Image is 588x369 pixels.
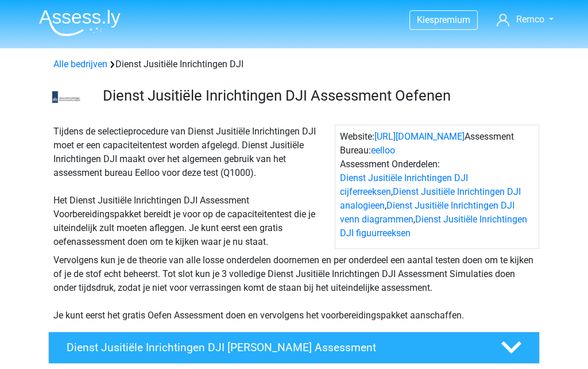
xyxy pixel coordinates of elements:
a: [URL][DOMAIN_NAME] [374,131,465,142]
div: Dienst Jusitiële Inrichtingen DJI [49,57,539,71]
a: Dienst Jusitiële Inrichtingen DJI cijferreeksen [340,172,468,197]
div: Tijdens de selectieprocedure van Dienst Jusitiële Inrichtingen DJI moet er een capaciteitentest w... [49,125,335,249]
a: Kiespremium [410,12,477,28]
h3: Dienst Jusitiële Inrichtingen DJI Assessment Oefenen [103,87,531,105]
span: Kies [417,14,434,25]
a: Remco [492,13,558,26]
div: Vervolgens kun je de theorie van alle losse onderdelen doornemen en per onderdeel een aantal test... [49,253,539,322]
a: Alle bedrijven [53,59,107,70]
span: Remco [516,14,544,25]
a: eelloo [371,145,395,156]
a: Dienst Jusitiële Inrichtingen DJI venn diagrammen [340,200,514,225]
a: Dienst Jusitiële Inrichtingen DJI figuurreeksen [340,214,527,239]
div: Website: Assessment Bureau: Assessment Onderdelen: , , , [335,125,539,249]
img: Assessly [39,9,121,36]
span: premium [434,14,470,25]
a: Dienst Jusitiële Inrichtingen DJI analogieen [340,186,521,211]
h4: Dienst Jusitiële Inrichtingen DJI [PERSON_NAME] Assessment [67,341,482,354]
a: Dienst Jusitiële Inrichtingen DJI [PERSON_NAME] Assessment [44,332,544,364]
